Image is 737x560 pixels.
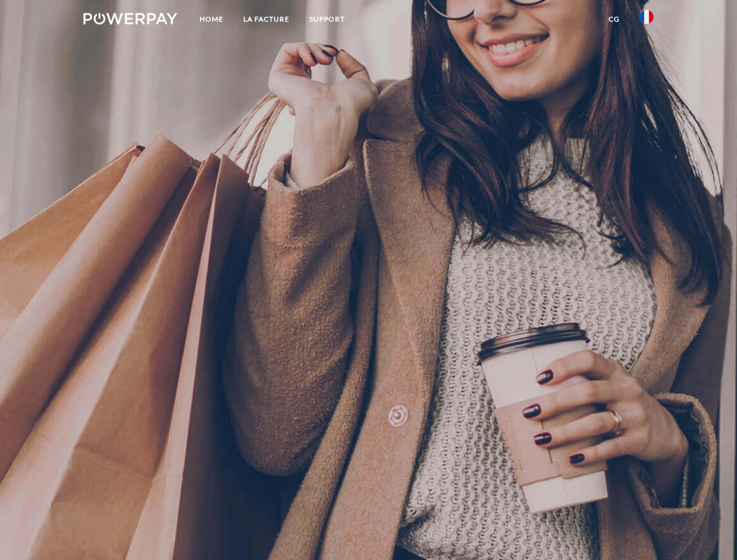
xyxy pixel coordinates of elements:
[299,9,355,30] a: Support
[599,9,630,30] a: CG
[640,10,654,24] img: fr
[233,9,299,30] a: LA FACTURE
[83,13,177,24] img: logo-powerpay-white.svg
[190,9,233,30] a: Home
